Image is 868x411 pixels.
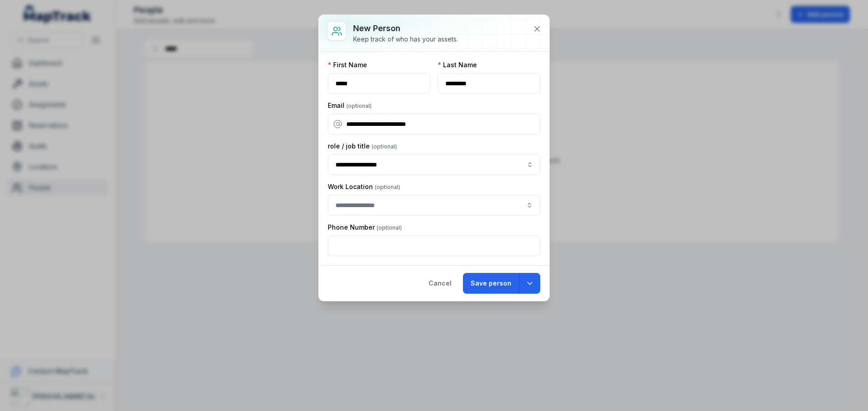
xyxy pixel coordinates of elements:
[438,60,477,69] label: Last Name
[353,22,458,35] h3: New person
[328,223,402,232] label: Phone Number
[353,35,458,44] div: Keep track of who has your assets.
[328,60,367,69] label: First Name
[328,142,397,151] label: role / job title
[328,154,540,175] input: person-add:cf[9d0596ec-b45f-4a56-8562-a618bb02ca7a]-label
[421,273,459,294] button: Cancel
[328,182,400,191] label: Work Location
[328,101,372,110] label: Email
[463,273,519,294] button: Save person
